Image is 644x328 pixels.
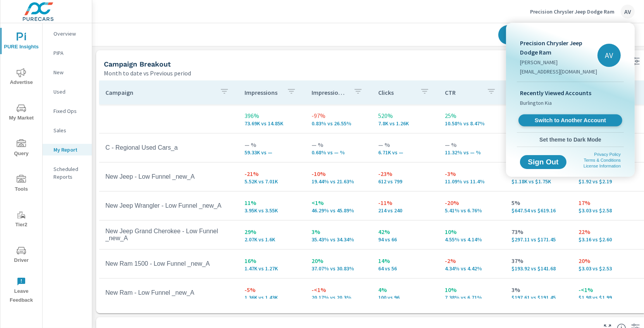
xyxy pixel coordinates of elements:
[520,58,598,66] p: [PERSON_NAME]
[584,158,621,162] a: Terms & Conditions
[523,117,618,124] span: Switch to Another Account
[518,114,622,126] a: Switch to Another Account
[520,68,598,75] p: [EMAIL_ADDRESS][DOMAIN_NAME]
[520,136,621,143] span: Set theme to Dark Mode
[520,99,552,107] span: Burlington Kia
[598,44,621,67] div: AV
[517,133,624,147] button: Set theme to Dark Mode
[594,152,621,157] a: Privacy Policy
[520,88,621,97] p: Recently Viewed Accounts
[520,155,567,169] button: Sign Out
[526,159,560,166] span: Sign Out
[584,164,621,168] a: License Information
[520,38,598,57] p: Precision Chrysler Jeep Dodge Ram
